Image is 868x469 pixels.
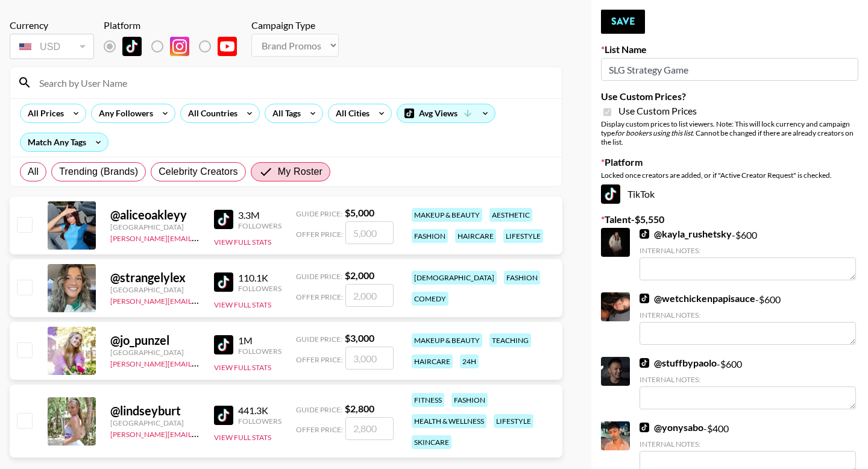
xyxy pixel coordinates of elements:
[159,165,238,179] span: Celebrity Creators
[412,271,497,285] div: [DEMOGRAPHIC_DATA]
[489,208,532,222] div: aesthetic
[104,19,247,31] div: Platform
[345,284,394,307] input: 2,000
[601,156,858,168] label: Platform
[412,229,448,243] div: fashion
[451,393,488,407] div: fashion
[640,292,856,345] div: - $ 600
[20,133,108,151] div: Match Any Tags
[238,284,281,293] div: Followers
[412,435,451,449] div: skincare
[214,363,271,372] button: View Full Stats
[214,238,271,247] button: View Full Stats
[214,406,233,425] img: TikTok
[601,184,858,204] div: TikTok
[618,105,697,117] span: Use Custom Prices
[218,37,237,56] img: YouTube
[412,393,444,407] div: fitness
[238,209,281,221] div: 3.3M
[640,423,649,432] img: TikTok
[214,300,271,309] button: View Full Stats
[601,184,620,204] img: TikTok
[601,43,858,55] label: List Name
[640,357,717,369] a: @stuffbypaolo
[640,358,649,368] img: TikTok
[640,229,649,239] img: TikTok
[238,404,281,417] div: 441.3K
[345,332,374,344] strong: $ 3,000
[251,19,339,31] div: Campaign Type
[601,171,858,180] div: Locked once creators are added, or if "Active Creator Request" is checked.
[110,285,200,294] div: [GEOGRAPHIC_DATA]
[494,414,533,428] div: lifestyle
[296,230,343,239] span: Offer Price:
[110,270,200,285] div: @ strangelylex
[20,104,66,122] div: All Prices
[265,104,303,122] div: All Tags
[345,417,394,440] input: 2,800
[59,165,138,179] span: Trending (Brands)
[296,335,342,344] span: Guide Price:
[345,221,394,244] input: 5,000
[397,104,495,122] div: Avg Views
[412,354,453,368] div: haircare
[238,272,281,284] div: 110.1K
[601,90,858,102] label: Use Custom Prices?
[214,272,233,292] img: TikTok
[640,228,856,280] div: - $ 600
[601,10,645,34] button: Save
[601,119,858,146] div: Display custom prices to list viewers. Note: This will lock currency and campaign type . Cannot b...
[110,357,289,368] a: [PERSON_NAME][EMAIL_ADDRESS][DOMAIN_NAME]
[110,222,200,231] div: [GEOGRAPHIC_DATA]
[32,73,555,92] input: Search by User Name
[601,213,858,225] label: Talent - $ 5,550
[110,231,289,243] a: [PERSON_NAME][EMAIL_ADDRESS][DOMAIN_NAME]
[28,165,39,179] span: All
[640,375,856,384] div: Internal Notes:
[110,333,200,348] div: @ jo_punzel
[640,246,856,255] div: Internal Notes:
[296,405,342,414] span: Guide Price:
[345,269,374,281] strong: $ 2,000
[460,354,479,368] div: 24h
[104,34,247,59] div: List locked to TikTok.
[640,292,755,304] a: @wetchickenpapisauce
[296,292,343,301] span: Offer Price:
[110,207,200,222] div: @ aliceoakleyy
[640,310,856,319] div: Internal Notes:
[110,427,289,439] a: [PERSON_NAME][EMAIL_ADDRESS][DOMAIN_NAME]
[296,355,343,364] span: Offer Price:
[412,292,448,306] div: comedy
[10,31,94,61] div: Currency is locked to USD
[640,421,703,433] a: @yonysabo
[238,417,281,426] div: Followers
[12,36,92,57] div: USD
[296,209,342,218] span: Guide Price:
[214,210,233,229] img: TikTok
[640,357,856,409] div: - $ 600
[503,229,543,243] div: lifestyle
[92,104,156,122] div: Any Followers
[110,418,200,427] div: [GEOGRAPHIC_DATA]
[110,403,200,418] div: @ lindseyburt
[278,165,322,179] span: My Roster
[214,433,271,442] button: View Full Stats
[10,19,94,31] div: Currency
[489,333,531,347] div: teaching
[110,348,200,357] div: [GEOGRAPHIC_DATA]
[412,333,482,347] div: makeup & beauty
[412,208,482,222] div: makeup & beauty
[640,439,856,449] div: Internal Notes:
[345,347,394,370] input: 3,000
[640,228,732,240] a: @kayla_rushetsky
[455,229,496,243] div: haircare
[170,37,189,56] img: Instagram
[345,403,374,414] strong: $ 2,800
[122,37,142,56] img: TikTok
[640,294,649,303] img: TikTok
[181,104,240,122] div: All Countries
[329,104,372,122] div: All Cities
[345,207,374,218] strong: $ 5,000
[504,271,540,285] div: fashion
[296,272,342,281] span: Guide Price:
